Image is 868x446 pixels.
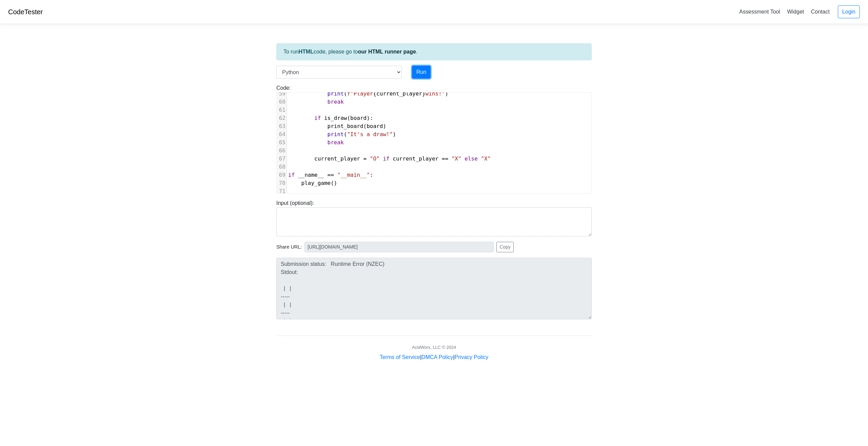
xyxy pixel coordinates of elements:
div: 61 [277,106,287,114]
a: CodeTester [8,8,43,16]
a: Contact [808,6,832,17]
div: 66 [277,147,287,155]
span: play_game [301,180,331,186]
div: 68 [277,163,287,171]
span: current_player [393,155,438,162]
div: | | [380,353,488,361]
span: ( { } ) [288,90,448,97]
span: if [314,115,321,121]
a: our HTML runner page [358,49,416,55]
div: 59 [277,90,287,98]
div: To run code, please go to . [276,43,592,60]
span: "It's a draw!" [347,131,393,137]
button: Run [412,66,431,79]
span: current_player [376,90,422,97]
div: Input (optional): [271,199,597,236]
div: 67 [277,155,287,163]
span: : [288,172,373,178]
div: Code: [271,84,597,194]
span: == [442,155,448,162]
a: Assessment Tool [736,6,783,17]
span: Share URL: [276,243,302,251]
strong: HTML [298,49,313,55]
span: f"Player [347,90,373,97]
span: else [465,155,478,162]
span: "__main__" [337,172,370,178]
div: 69 [277,171,287,179]
div: 64 [277,130,287,139]
span: current_player [314,155,360,162]
span: "X" [452,155,461,162]
div: AcidWorx, LLC © 2024 [412,344,456,351]
span: break [328,139,344,146]
span: print [328,90,344,97]
span: if [288,172,295,178]
button: Copy [496,242,514,252]
span: board [367,123,383,129]
span: break [328,99,344,105]
span: __name__ [298,172,324,178]
div: 62 [277,114,287,122]
a: Privacy Policy [455,354,489,360]
a: Widget [784,6,807,17]
div: 60 [277,98,287,106]
div: 71 [277,187,287,195]
span: ( ): [288,115,373,121]
span: ( ) [288,131,396,137]
span: == [328,172,334,178]
span: = [363,155,367,162]
span: if [383,155,389,162]
span: () [288,180,337,186]
div: 63 [277,122,287,130]
span: "X" [481,155,491,162]
input: No share available yet [304,242,494,252]
div: 70 [277,179,287,187]
a: DMCA Policy [421,354,453,360]
a: Login [838,5,860,18]
span: print_board [328,123,363,129]
span: wins!" [426,90,445,97]
span: board [350,115,367,121]
span: is_draw [324,115,347,121]
span: ( ) [288,123,386,129]
span: "O" [370,155,380,162]
a: Terms of Service [380,354,420,360]
div: 65 [277,139,287,147]
span: print [328,131,344,137]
